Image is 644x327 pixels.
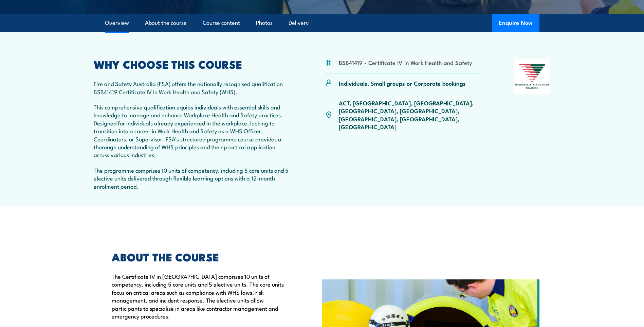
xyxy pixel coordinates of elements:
a: Course content [203,14,240,32]
h2: WHY CHOOSE THIS COURSE [94,59,292,69]
a: Overview [105,14,129,32]
h2: ABOUT THE COURSE [112,252,291,261]
p: The programme comprises 10 units of competency, including 5 core units and 5 elective units deliv... [94,166,292,190]
a: About the course [145,14,187,32]
p: ACT, [GEOGRAPHIC_DATA], [GEOGRAPHIC_DATA], [GEOGRAPHIC_DATA], [GEOGRAPHIC_DATA], [GEOGRAPHIC_DATA... [339,99,481,131]
img: Nationally Recognised Training logo. [514,59,551,94]
p: The Certificate IV in [GEOGRAPHIC_DATA] comprises 10 units of competency, including 5 core units ... [112,272,291,320]
p: Individuals, Small groups or Corporate bookings [339,79,466,87]
a: Photos [256,14,273,32]
button: Enquire Now [492,14,539,32]
li: BSB41419 - Certificate IV in Work Health and Safety [339,58,472,66]
a: Delivery [289,14,309,32]
p: Fire and Safety Australia (FSA) offers the nationally recognised qualification BSB41419 Certifica... [94,80,292,96]
p: This comprehensive qualification equips individuals with essential skills and knowledge to manage... [94,103,292,159]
